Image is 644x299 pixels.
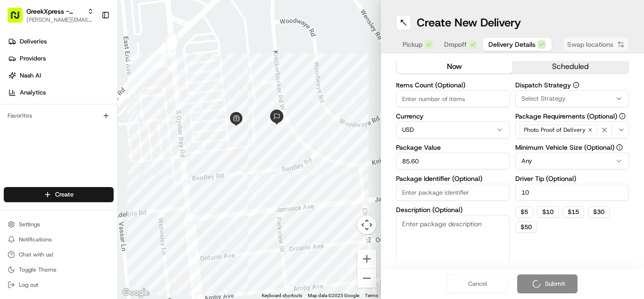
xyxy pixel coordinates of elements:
button: Settings [4,218,114,231]
input: Enter package value [396,153,510,170]
button: Select Strategy [515,90,629,107]
button: $50 [515,222,537,233]
button: GreekXpress - Plainview[PERSON_NAME][EMAIL_ADDRESS][DOMAIN_NAME] [4,4,98,26]
a: Analytics [4,85,117,100]
a: 💻API Documentation [76,182,155,199]
a: Open this area in Google Maps (opens a new window) [120,287,151,299]
a: Terms (opens in new tab) [365,293,378,298]
span: Map data ©2025 Google [308,293,359,298]
button: Zoom out [357,269,376,288]
span: Photo Proof of Delivery [524,126,586,134]
button: $10 [537,206,559,218]
label: Package Value [396,144,510,151]
input: Enter driver tip amount [515,184,629,201]
span: Providers [20,54,46,63]
div: 💻 [80,187,87,194]
span: Pylon [94,209,114,216]
a: 📗Knowledge Base [6,182,76,199]
button: $15 [562,206,584,218]
a: Deliveries [4,34,117,49]
span: API Documentation [89,186,151,195]
span: Settings [19,221,40,228]
span: • [71,146,74,154]
button: Map camera controls [357,215,376,234]
img: 1736555255976-a54dd68f-1ca7-489b-9aae-adbdc363a1c4 [19,147,26,154]
button: Minimum Vehicle Size (Optional) [616,144,623,151]
span: Pickup [403,40,422,49]
p: Welcome 👋 [9,38,172,53]
img: Nash [9,9,28,28]
button: Notifications [4,233,114,246]
img: 1736555255976-a54dd68f-1ca7-489b-9aae-adbdc363a1c4 [9,90,26,107]
button: $30 [588,206,610,218]
div: Past conversations [9,123,63,130]
span: Deliveries [20,37,47,46]
button: scheduled [512,60,628,74]
span: Select Strategy [521,94,566,103]
label: Items Count (Optional) [396,82,510,88]
input: Clear [25,61,156,71]
span: Notifications [19,236,52,243]
button: Zoom in [357,249,376,268]
span: [DATE] [76,146,95,154]
div: We're available if you need us! [32,100,119,107]
span: Delivery Details [488,40,536,49]
button: Dispatch Strategy [573,82,579,88]
a: Nash AI [4,68,117,83]
img: Regen Pajulas [9,137,25,153]
a: Powered byPylon [66,208,114,216]
button: Chat with us! [4,248,114,261]
span: Nash AI [20,71,41,80]
button: Log out [4,278,114,291]
input: Enter package identifier [396,184,510,201]
div: Start new chat [32,90,155,100]
button: GreekXpress - Plainview [26,7,83,16]
button: Package Requirements (Optional) [619,113,626,120]
button: See all [146,121,172,132]
button: Photo Proof of Delivery [515,121,629,138]
label: Description (Optional) [396,206,510,213]
span: Regen Pajulas [29,146,69,154]
label: Driver Tip (Optional) [515,175,629,182]
img: Google [120,287,151,299]
span: Create [55,190,74,199]
button: [PERSON_NAME][EMAIL_ADDRESS][DOMAIN_NAME] [26,16,94,24]
input: Enter number of items [396,90,510,107]
span: Knowledge Base [19,186,72,195]
span: Chat with us! [19,251,53,258]
div: Favorites [4,108,114,123]
button: Start new chat [160,93,172,104]
span: Log out [19,281,38,289]
button: Create [4,187,114,202]
label: Currency [396,113,510,120]
button: now [396,60,512,74]
label: Minimum Vehicle Size (Optional) [515,144,629,151]
span: Toggle Theme [19,266,57,273]
label: Package Identifier (Optional) [396,175,510,182]
button: Keyboard shortcuts [262,292,302,299]
button: Toggle Theme [4,263,114,276]
label: Dispatch Strategy [515,82,629,88]
a: Providers [4,51,117,66]
span: Dropoff [444,40,467,49]
span: Analytics [20,88,46,97]
label: Package Requirements (Optional) [515,113,629,120]
button: $5 [515,206,533,218]
h1: Create New Delivery [417,15,521,30]
div: 📗 [9,187,17,194]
